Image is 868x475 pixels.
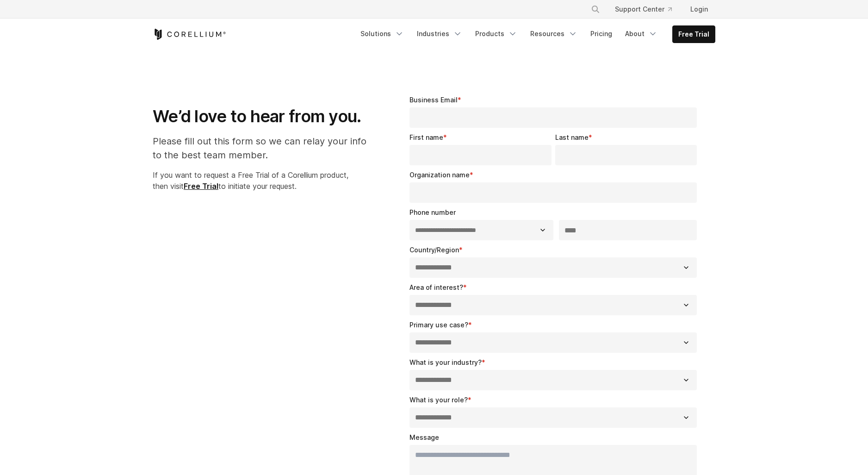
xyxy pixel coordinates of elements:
span: What is your industry? [409,358,482,366]
span: Country/Region [409,246,459,254]
a: Support Center [608,1,679,18]
a: Free Trial [673,26,715,43]
a: Corellium Home [153,29,226,40]
span: Primary use case? [409,321,468,329]
p: If you want to request a Free Trial of a Corellium product, then visit to initiate your request. [153,169,376,192]
p: Please fill out this form so we can relay your info to the best team member. [153,134,376,162]
a: Solutions [355,25,409,42]
a: Products [470,25,523,42]
div: Navigation Menu [355,25,715,43]
div: Navigation Menu [580,1,715,18]
span: What is your role? [409,396,468,404]
a: Pricing [585,25,618,42]
span: Last name [555,133,589,141]
span: Organization name [409,171,470,179]
a: Free Trial [184,181,218,191]
button: Search [587,1,604,18]
span: Business Email [409,96,458,104]
a: Industries [411,25,468,42]
span: Phone number [409,208,456,216]
a: Resources [525,25,583,42]
a: Login [683,1,715,18]
span: First name [409,133,443,141]
span: Area of interest? [409,283,463,291]
a: About [620,25,663,42]
h1: We’d love to hear from you. [153,106,376,127]
span: Message [409,433,439,441]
